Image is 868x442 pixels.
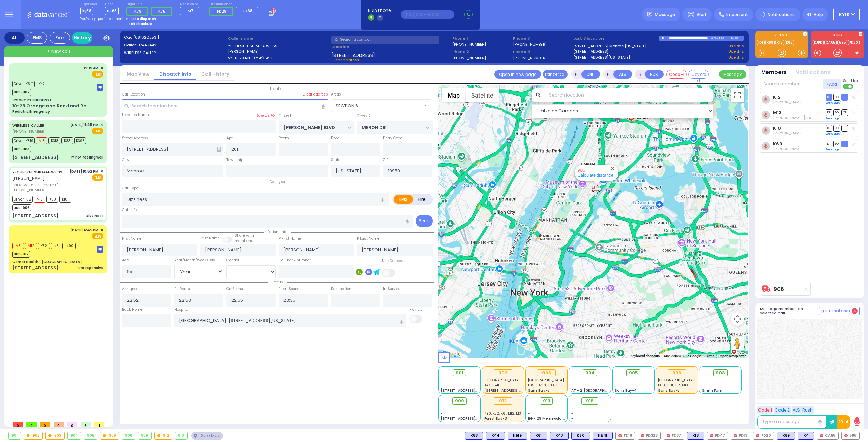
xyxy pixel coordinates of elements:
[571,388,622,393] span: AT - 2 [GEOGRAPHIC_DATA]
[100,169,103,174] span: ✕
[401,10,454,19] input: (000)000-00000
[122,71,154,77] a: Map View
[279,236,301,241] label: P First Name
[658,388,680,393] span: Sanz Bay-5
[94,422,104,427] span: 1
[228,55,329,60] label: ר' חיים לייב - ר' חיים הערש ווייס
[571,378,573,383] span: -
[12,81,35,87] span: Driver-K541
[196,71,234,77] a: Call History
[819,307,860,315] button: Internal Chat 4
[24,432,43,439] div: 902
[837,40,847,45] a: 595
[70,228,98,233] span: [DATE] 4:45 PM
[773,126,783,131] a: K101
[716,370,725,376] span: 908
[814,12,823,18] span: Help
[571,383,573,388] span: -
[820,434,823,437] img: red-radio-icon.svg
[122,286,139,292] label: Assigned
[26,422,37,427] span: 0
[667,434,670,437] img: red-radio-icon.svg
[200,236,220,241] label: Last Name
[456,370,463,376] span: 901
[844,434,848,437] img: red-radio-icon.svg
[38,243,50,249] span: K32
[59,196,71,203] span: K101
[513,36,571,41] span: Phone 3
[508,432,527,440] div: BLS
[486,432,505,440] div: BLS
[34,196,45,203] span: M13
[841,141,848,147] span: TR
[54,422,64,427] span: 0
[129,21,152,26] strong: Take backup
[710,434,713,437] img: red-radio-icon.svg
[36,81,47,87] span: K47
[394,195,413,204] label: EMS
[413,195,432,204] label: Fire
[833,94,840,100] span: SO
[841,125,848,131] span: TR
[452,49,511,55] span: Phone 2
[441,383,443,388] span: -
[440,350,462,358] img: Google
[760,307,819,315] h5: Message members on selected call
[40,422,50,427] span: 0
[122,186,138,191] label: Call Type
[821,310,824,313] img: comment-alt.png
[228,43,329,49] label: YECHESKEL SHRAGA WEISS
[573,49,608,55] a: [STREET_ADDRESS]
[266,179,289,184] span: Call type
[12,204,31,211] span: BUS-906
[357,236,379,241] label: P Last Name
[51,243,63,249] span: K61
[217,147,221,152] span: Other building occupants
[826,101,844,105] a: Send again
[100,65,103,71] span: ✕
[442,88,466,102] button: Show street map
[833,141,840,147] span: SO
[666,70,687,79] button: Code-1
[494,70,541,79] a: Open in new page
[331,135,339,141] label: Floor
[573,43,646,49] a: [STREET_ADDRESS] Monroe [US_STATE]
[618,434,622,437] img: red-radio-icon.svg
[494,369,512,377] div: 902
[573,55,630,60] a: [STREET_ADDRESS][US_STATE]
[46,196,58,203] span: K69
[100,227,103,233] span: ✕
[80,16,129,21] span: You're logged in as monitor.
[545,88,714,102] input: Search location
[303,92,328,97] label: Clear address
[440,350,462,358] a: Open this area in Google Maps (opens a new window)
[122,92,145,97] label: Call Location
[175,432,187,439] div: 913
[226,258,239,263] label: Gender
[688,70,709,79] button: Covered
[228,36,329,41] label: Caller name
[174,307,189,312] label: Hospital
[154,71,196,77] a: Dispatch info
[12,129,46,134] span: [PHONE_NUMBER]
[658,383,688,388] span: K69, K101, K12, M13
[615,388,637,393] span: Sanz Bay-4
[217,8,226,14] span: FD29
[12,154,59,161] div: [STREET_ADDRESS]
[811,34,864,38] label: KJFD
[537,369,556,377] div: 903
[331,100,423,112] span: SECTION 6
[773,100,803,105] span: Bernard Babad
[765,40,775,45] a: K69
[174,286,190,292] label: En Route
[382,258,406,264] label: Use Callback
[130,16,156,21] strong: Take dispatch
[774,406,791,414] button: Code 2
[837,415,850,429] button: 10-4
[550,432,569,440] div: BLS
[773,146,803,151] span: Yoel Mayer Goldberger
[755,34,808,38] label: KJ EMS...
[687,432,704,440] div: BLS
[609,165,616,172] button: Close
[80,7,93,15] span: ky68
